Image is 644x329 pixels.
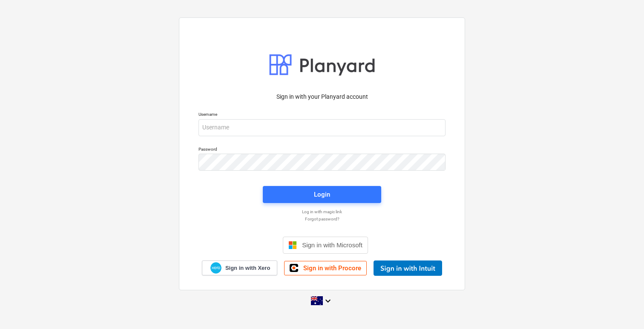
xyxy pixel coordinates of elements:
a: Log in with magic link [194,209,450,215]
p: Username [198,112,446,119]
a: Forgot password? [194,216,450,222]
a: Sign in with Procore [284,261,367,275]
p: Password [198,146,446,154]
input: Username [198,119,446,136]
button: Login [263,186,381,203]
img: Microsoft logo [288,241,297,249]
span: Sign in with Microsoft [302,241,362,249]
i: keyboard_arrow_down [323,296,333,306]
span: Sign in with Xero [225,264,270,272]
img: Xero logo [210,262,221,274]
div: Login [314,189,330,200]
p: Sign in with your Planyard account [198,92,446,101]
span: Sign in with Procore [303,264,361,272]
a: Sign in with Xero [202,260,278,275]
